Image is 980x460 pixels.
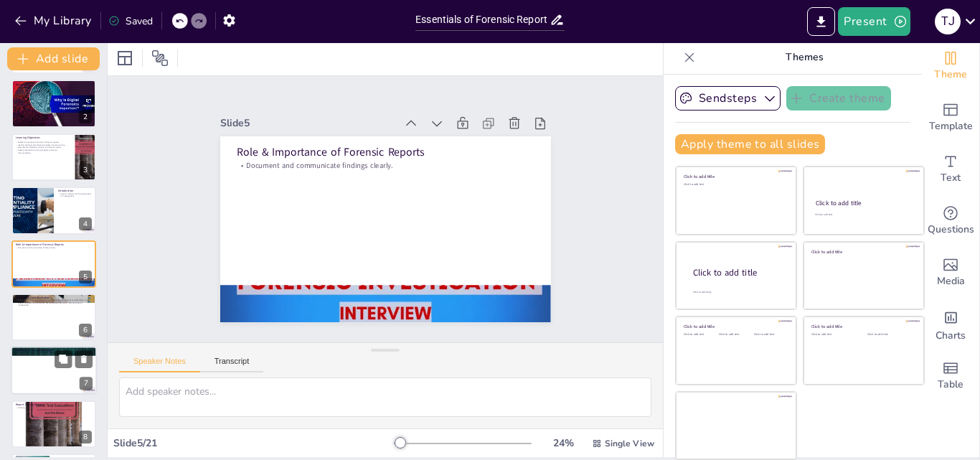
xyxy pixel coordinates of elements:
p: Themes [701,40,908,75]
div: Click to add text [815,213,910,217]
div: Click to add title [684,174,786,179]
div: Click to add text [684,333,716,337]
span: Theme [934,67,967,83]
span: Template [929,118,973,134]
span: Text [941,170,961,186]
div: Click to add text [754,333,786,337]
div: Click to add text [684,183,786,187]
div: Click to add title [811,248,914,254]
span: Questions [928,222,974,238]
div: Change the overall theme [922,40,979,92]
button: Apply theme to all slides [675,134,825,154]
span: Media [937,273,965,289]
div: Click to add title [811,324,914,329]
div: Add text boxes [922,144,979,195]
div: Add a table [922,350,979,402]
div: Click to add title [693,267,785,279]
div: Click to add text [719,333,751,337]
div: Click to add title [684,324,786,329]
span: Table [938,377,963,393]
div: Add ready made slides [922,92,979,144]
button: Create theme [786,86,891,111]
div: Click to add body [693,291,783,294]
button: Sendsteps [675,86,781,111]
div: Click to add title [816,199,911,207]
div: Add images, graphics, shapes or video [922,247,979,299]
div: Click to add text [867,333,913,337]
div: Get real-time input from your audience [922,195,979,247]
div: Click to add text [811,333,857,337]
div: Add charts and graphs [922,299,979,350]
span: Charts [936,328,966,344]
